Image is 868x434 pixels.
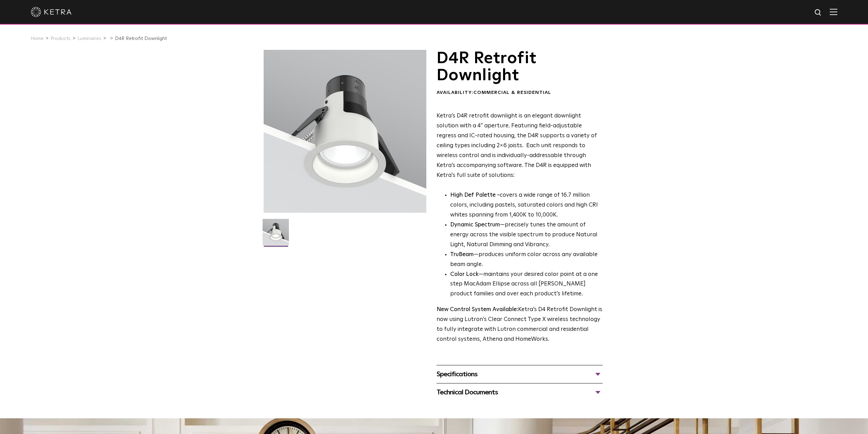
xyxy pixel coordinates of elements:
[50,36,71,41] a: Products
[450,250,603,270] li: —produces uniform color across any available beam angle.
[450,191,603,220] p: covers a wide range of 16.7 million colors, including pastels, saturated colors and high CRI whit...
[437,307,518,312] strong: New Control System Available:
[450,271,479,277] strong: Color Lock
[830,9,837,15] img: Hamburger%20Nav.svg
[450,270,603,299] li: —maintains your desired color point at a one step MacAdam Ellipse across all [PERSON_NAME] produc...
[31,7,72,17] img: ketra-logo-2019-white
[77,36,101,41] a: Luminaires
[450,222,500,228] strong: Dynamic Spectrum
[473,90,551,95] span: Commercial & Residential
[115,36,167,41] a: D4R Retrofit Downlight
[437,305,603,345] p: Ketra’s D4 Retrofit Downlight is now using Lutron’s Clear Connect Type X wireless technology to f...
[437,50,603,84] h1: D4R Retrofit Downlight
[437,111,603,180] p: Ketra’s D4R retrofit downlight is an elegant downlight solution with a 4” aperture. Featuring fie...
[450,192,500,198] strong: High Def Palette -
[450,220,603,250] li: —precisely tunes the amount of energy across the visible spectrum to produce Natural Light, Natur...
[450,252,474,257] strong: TruBeam
[437,387,603,398] div: Technical Documents
[437,369,603,380] div: Specifications
[263,219,289,250] img: D4R Retrofit Downlight
[814,9,823,17] img: search icon
[31,36,44,41] a: Home
[437,89,603,96] div: Availability:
